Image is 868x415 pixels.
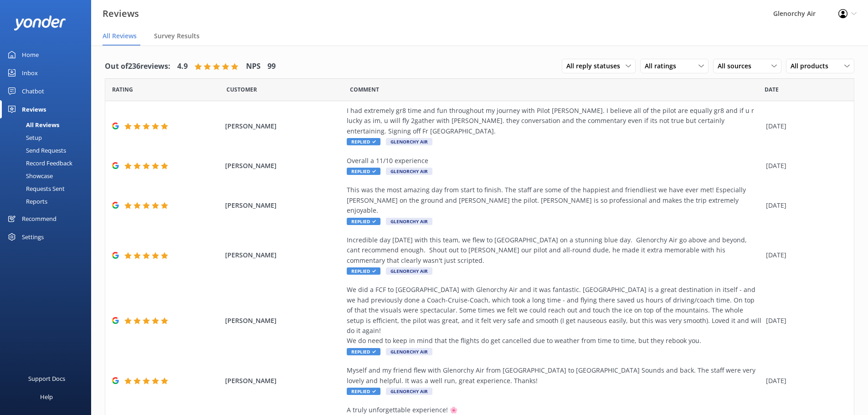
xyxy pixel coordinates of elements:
div: Send Requests [5,144,66,157]
span: Date [226,85,257,94]
a: Record Feedback [5,157,91,169]
span: All products [791,61,834,71]
span: Replied [347,168,380,175]
h4: Out of 236 reviews: [105,61,170,72]
span: Date [765,85,779,94]
a: Reports [5,195,91,208]
div: Chatbot [22,82,44,100]
div: This was the most amazing day from start to finish. The staff are some of the happiest and friend... [347,185,761,215]
span: [PERSON_NAME] [225,121,343,131]
h3: Reviews [103,6,139,21]
div: Recommend [22,210,56,228]
span: [PERSON_NAME] [225,376,343,386]
div: Reports [5,195,47,208]
span: Glenorchy Air [386,138,432,145]
h4: 99 [267,61,276,72]
div: [DATE] [766,121,842,131]
div: [DATE] [766,161,842,171]
span: All Reviews [103,31,137,41]
span: Glenorchy Air [386,218,432,225]
span: Glenorchy Air [386,348,432,355]
div: Inbox [22,64,38,82]
div: Showcase [5,169,53,182]
div: [DATE] [766,316,842,326]
div: Help [40,388,53,406]
span: All ratings [645,61,682,71]
div: We did a FCF to [GEOGRAPHIC_DATA] with Glenorchy Air and it was fantastic. [GEOGRAPHIC_DATA] is a... [347,285,761,346]
div: All Reviews [5,118,59,131]
h4: 4.9 [177,61,188,72]
span: All reply statuses [566,61,626,71]
span: [PERSON_NAME] [225,161,343,171]
img: yonder-white-logo.png [14,15,66,31]
span: Date [112,85,133,94]
span: [PERSON_NAME] [225,316,343,326]
a: Setup [5,131,91,144]
div: Setup [5,131,42,144]
div: Support Docs [28,369,65,388]
span: Replied [347,218,380,225]
div: [DATE] [766,200,842,210]
span: [PERSON_NAME] [225,250,343,260]
div: [DATE] [766,250,842,260]
div: Home [22,46,39,64]
div: Requests Sent [5,182,65,195]
div: Reviews [22,100,46,118]
div: Incredible day [DATE] with this team, we flew to [GEOGRAPHIC_DATA] on a stunning blue day. Glenor... [347,235,761,266]
h4: NPS [246,61,261,72]
a: All Reviews [5,118,91,131]
a: Send Requests [5,144,91,157]
div: [DATE] [766,376,842,386]
div: Settings [22,228,44,246]
div: I had extremely gr8 time and fun throughout my journey with Pilot [PERSON_NAME]. I believe all of... [347,106,761,136]
span: Replied [347,267,380,275]
span: Replied [347,348,380,355]
span: All sources [718,61,757,71]
div: Overall a 11/10 experience [347,156,761,166]
a: Showcase [5,169,91,182]
span: Glenorchy Air [386,388,432,395]
span: Survey Results [154,31,200,41]
span: Glenorchy Air [386,168,432,175]
span: [PERSON_NAME] [225,200,343,210]
span: Replied [347,138,380,145]
span: Glenorchy Air [386,267,432,275]
a: Requests Sent [5,182,91,195]
span: Replied [347,388,380,395]
div: Record Feedback [5,157,72,169]
div: Myself and my friend flew with Glenorchy Air from [GEOGRAPHIC_DATA] to [GEOGRAPHIC_DATA] Sounds a... [347,365,761,386]
span: Question [350,85,379,94]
